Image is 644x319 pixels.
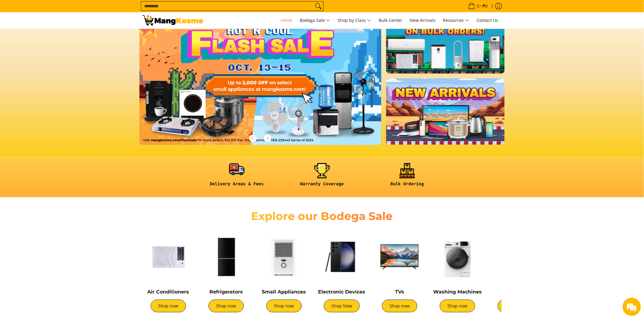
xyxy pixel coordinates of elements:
[313,2,323,11] button: Search
[142,15,203,26] img: Mang Kosme: Your Home Appliances Warehouse Sale Partner!
[297,12,333,29] a: Bodega Sale
[316,231,368,283] img: Electronic Devices
[482,4,489,8] span: ₱0
[258,231,310,283] img: Small Appliances
[148,289,189,295] a: Air Conditioners
[261,132,274,145] button: Next
[246,132,260,145] button: Previous
[200,231,252,283] img: Refrigerators
[440,300,475,312] a: Shop now
[142,231,194,283] img: Air Conditioners
[334,12,374,29] a: Shop by Class
[318,289,366,295] a: Electronic Devices
[139,7,401,155] a: More
[368,163,447,191] a: <h6><strong>Bulk Ordering</strong></h6>
[498,300,533,312] a: Shop now
[474,12,502,29] a: Contact Us
[338,17,371,24] span: Shop by Class
[151,300,186,312] a: Shop now
[209,289,243,295] a: Refrigerators
[407,12,439,29] a: New Arrivals
[208,300,244,312] a: Shop now
[379,17,402,23] span: Bulk Center
[467,3,490,9] span: •
[300,17,330,24] span: Bodega Sale
[477,17,499,23] span: Contact Us
[266,300,302,312] a: Shop now
[410,17,436,23] span: New Arrivals
[489,231,541,283] img: Cookers
[278,12,296,29] a: Home
[382,300,417,312] a: Shop now
[443,17,469,24] span: Resources
[282,163,362,191] a: <h6><strong>Warranty Coverage</strong></h6>
[433,289,482,295] a: Washing Machines
[395,289,404,295] a: TVs
[262,289,306,295] a: Small Appliances
[281,17,292,23] span: Home
[324,300,360,312] a: Shop Now
[234,209,410,223] h2: Explore our Bodega Sale
[440,12,472,29] a: Resources
[432,231,483,283] img: Washing Machines
[374,231,425,283] img: TVs
[476,4,480,8] span: 0
[229,162,244,177] img: <h6><strong>Delivery Areas & Fees</strong></h6>
[209,12,502,29] nav: Main Menu
[197,163,276,191] a: <h6><strong>Delivery Areas & Fees</strong></h6>
[376,12,405,29] a: Bulk Center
